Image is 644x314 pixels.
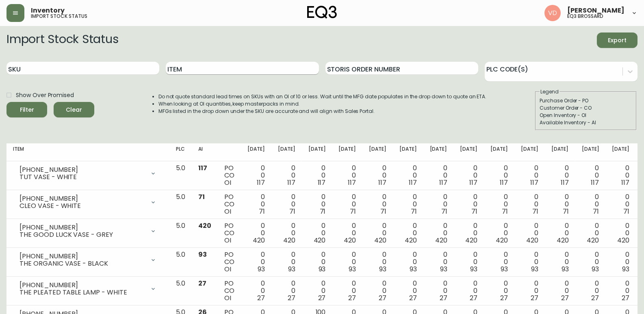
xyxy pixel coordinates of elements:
div: 0 0 [430,222,447,244]
span: 71 [623,207,629,216]
div: 0 0 [278,193,295,215]
div: 0 0 [551,280,569,302]
span: 71 [532,207,538,216]
div: 0 0 [278,251,295,273]
h5: import stock status [31,14,87,19]
th: [DATE] [241,143,271,161]
span: 93 [319,264,326,274]
span: 117 [469,178,477,187]
button: Clear [54,102,94,117]
div: 0 0 [308,165,326,186]
span: 420 [435,236,447,245]
th: [DATE] [362,143,393,161]
th: PLC [169,143,192,161]
div: 0 0 [278,280,295,302]
span: 93 [531,264,538,274]
td: 5.0 [169,219,192,248]
span: OI [224,178,231,187]
span: 420 [587,236,599,245]
div: [PHONE_NUMBER]THE ORGANIC VASE - BLACK [13,251,163,269]
div: 0 0 [521,222,538,244]
span: 420 [496,236,508,245]
div: 0 0 [369,251,386,273]
span: 71 [289,207,295,216]
div: Open Inventory - OI [540,112,632,119]
div: PO CO [224,280,234,302]
span: 71 [563,207,569,216]
h2: Import Stock Status [7,32,118,48]
li: Do not quote standard lead times on SKUs with an OI of 10 or less. Wait until the MFG date popula... [158,93,487,100]
div: 0 0 [338,280,356,302]
span: 420 [198,221,211,230]
div: [PHONE_NUMBER]CLEO VASE - WHITE [13,193,163,211]
div: PO CO [224,165,234,186]
div: [PHONE_NUMBER] [20,166,145,173]
div: THE PLEATED TABLE LAMP - WHITE [20,289,145,296]
span: 420 [405,236,417,245]
div: CLEO VASE - WHITE [20,202,145,210]
div: 0 0 [399,251,417,273]
div: 0 0 [369,165,386,186]
span: 27 [198,279,206,288]
div: 0 0 [460,280,477,302]
span: 71 [593,207,599,216]
span: 117 [439,178,447,187]
div: [PHONE_NUMBER]TUT VASE - WHITE [13,165,163,182]
span: 117 [409,178,417,187]
span: 27 [591,293,599,303]
td: 5.0 [169,190,192,219]
div: 0 0 [247,280,265,302]
span: 117 [198,163,207,173]
span: 27 [348,293,356,303]
div: PO CO [224,251,234,273]
div: 0 0 [582,222,599,244]
div: [PHONE_NUMBER] [20,253,145,260]
span: 71 [350,207,356,216]
div: [PHONE_NUMBER] [20,282,145,289]
td: 5.0 [169,277,192,305]
div: 0 0 [521,165,538,186]
span: 71 [411,207,417,216]
span: 420 [314,236,326,245]
span: 27 [257,293,265,303]
div: 0 0 [399,222,417,244]
span: OI [224,236,231,245]
legend: Legend [540,88,559,95]
span: 27 [318,293,326,303]
div: 0 0 [490,165,508,186]
td: 5.0 [169,161,192,190]
div: 0 0 [551,193,569,215]
span: 71 [441,207,447,216]
span: 93 [410,264,417,274]
div: 0 0 [521,280,538,302]
span: 27 [531,293,538,303]
th: [DATE] [453,143,484,161]
th: [DATE] [605,143,636,161]
div: 0 0 [399,165,417,186]
span: 27 [500,293,508,303]
span: 117 [348,178,356,187]
span: 420 [617,236,629,245]
span: 117 [287,178,295,187]
span: 117 [621,178,629,187]
div: 0 0 [460,193,477,215]
span: 117 [500,178,508,187]
span: 93 [288,264,295,274]
div: PO CO [224,222,234,244]
div: TUT VASE - WHITE [20,173,145,181]
span: OI [224,264,231,274]
div: 0 0 [399,280,417,302]
div: [PHONE_NUMBER] [20,224,145,231]
span: 420 [253,236,265,245]
span: 420 [526,236,538,245]
div: Filter [20,105,34,115]
div: 0 0 [430,280,447,302]
span: 71 [320,207,326,216]
span: OI [224,207,231,216]
div: 0 0 [612,222,629,244]
div: 0 0 [308,280,326,302]
span: 27 [561,293,569,303]
span: Export [603,35,631,45]
div: 0 0 [247,222,265,244]
div: 0 0 [247,193,265,215]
